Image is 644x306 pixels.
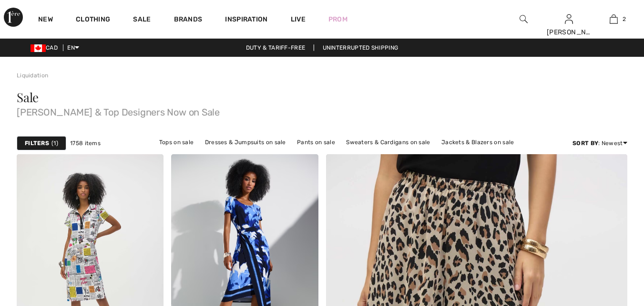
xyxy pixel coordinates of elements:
[51,139,58,148] span: 1
[17,72,48,79] a: Liquidation
[25,139,49,148] strong: Filters
[31,44,46,52] img: Canadian Dollar
[76,15,110,25] a: Clothing
[292,136,340,148] a: Pants on sale
[17,89,39,106] span: Sale
[154,136,199,148] a: Tops on sale
[610,13,618,25] img: My Bag
[520,13,528,25] img: search the website
[200,136,291,148] a: Dresses & Jumpsuits on sale
[341,136,435,148] a: Sweaters & Cardigans on sale
[70,139,101,148] span: 1758 items
[437,136,519,148] a: Jackets & Blazers on sale
[623,15,626,23] span: 2
[281,148,328,161] a: Skirts on sale
[291,14,306,24] a: Live
[330,148,392,161] a: Outerwear on sale
[174,15,203,25] a: Brands
[583,234,634,258] iframe: Opens a widget where you can chat to one of our agents
[572,140,598,147] strong: Sort By
[31,44,61,51] span: CAD
[67,44,79,51] span: EN
[565,13,573,25] img: My Info
[4,8,23,27] img: 1ère Avenue
[328,14,348,24] a: Prom
[38,15,53,25] a: New
[547,27,591,37] div: [PERSON_NAME]
[133,15,151,25] a: Sale
[572,139,627,148] div: : Newest
[225,15,267,25] span: Inspiration
[592,13,636,25] a: 2
[17,104,627,117] span: [PERSON_NAME] & Top Designers Now on Sale
[565,14,573,23] a: Sign In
